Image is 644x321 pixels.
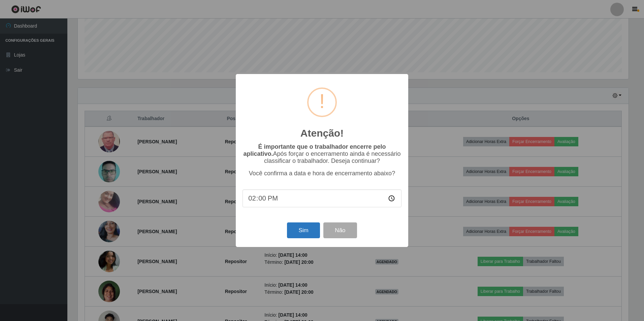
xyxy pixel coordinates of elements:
b: É importante que o trabalhador encerre pelo aplicativo. [243,143,386,157]
button: Sim [287,222,320,238]
p: Você confirma a data e hora de encerramento abaixo? [243,170,401,177]
p: Após forçar o encerramento ainda é necessário classificar o trabalhador. Deseja continuar? [243,143,401,165]
button: Não [323,222,357,238]
h2: Atenção! [300,127,344,139]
